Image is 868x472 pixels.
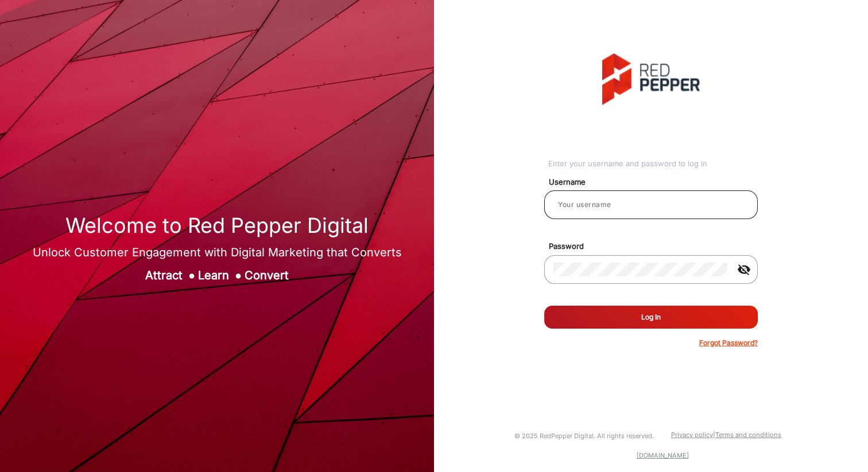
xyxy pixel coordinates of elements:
a: Privacy policy [671,431,713,439]
a: Terms and conditions [715,431,781,439]
img: vmg-logo [602,53,700,105]
div: Enter your username and password to log in [548,158,758,170]
a: | [713,431,715,439]
mat-icon: visibility_off [730,263,758,276]
div: Unlock Customer Engagement with Digital Marketing that Converts [33,244,402,261]
small: © 2025 RedPepper Digital. All rights reserved. [514,432,654,440]
span: ● [188,268,195,282]
div: Attract Learn Convert [33,267,402,284]
span: ● [235,268,242,282]
h1: Welcome to Red Pepper Digital [33,213,402,238]
a: [DOMAIN_NAME] [637,451,689,459]
mat-label: Username [540,177,771,188]
input: Your username [553,198,749,212]
p: Forgot Password? [699,338,758,348]
mat-label: Password [540,241,771,252]
button: Log In [544,306,758,329]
